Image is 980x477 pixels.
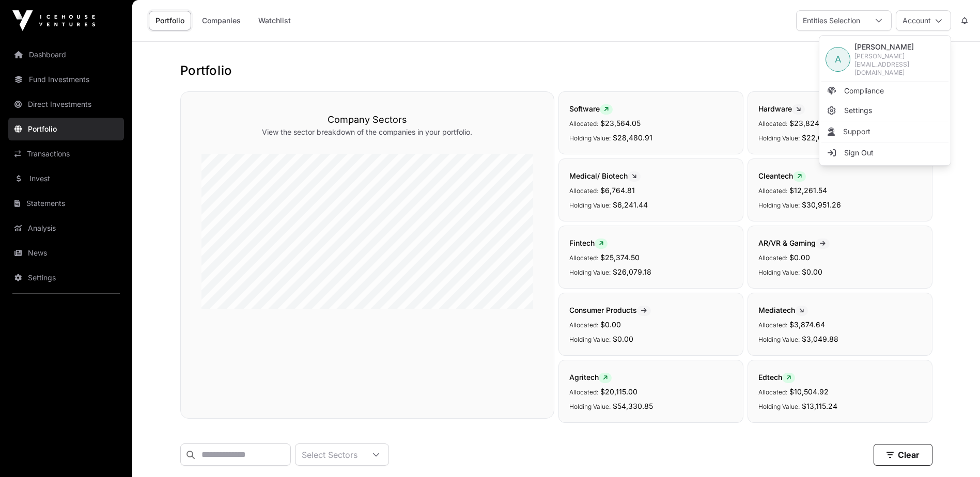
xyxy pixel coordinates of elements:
span: Holding Value: [569,403,611,410]
span: Holding Value: [758,268,800,276]
span: Allocated: [758,187,787,195]
span: $26,079.18 [613,267,651,276]
span: [PERSON_NAME][EMAIL_ADDRESS][DOMAIN_NAME] [854,52,944,77]
span: $12,261.54 [789,186,827,195]
span: $0.00 [789,253,810,262]
span: Holding Value: [569,268,611,276]
span: Consumer Products [569,306,651,314]
a: Settings [821,101,948,120]
h3: Company Sectors [201,113,533,127]
span: Sign Out [844,148,874,158]
span: $23,824.70 [789,119,830,128]
div: Select Sectors [295,444,364,465]
a: Dashboard [8,43,124,66]
span: Allocated: [758,254,787,262]
span: Allocated: [758,388,787,396]
span: Holding Value: [758,403,800,410]
span: $54,330.85 [613,402,653,410]
span: $10,504.92 [789,387,829,396]
span: $3,049.88 [802,335,838,343]
span: Holding Value: [569,336,611,343]
span: Holding Value: [569,201,611,209]
h1: Portfolio [180,62,932,79]
span: Allocated: [758,321,787,329]
span: Agritech [569,373,612,381]
p: View the sector breakdown of the companies in your portfolio. [201,127,533,137]
span: Allocated: [758,120,787,128]
span: Software [569,104,613,113]
a: Invest [8,167,124,190]
span: [PERSON_NAME] [854,42,944,52]
a: Transactions [8,142,124,165]
span: $6,241.44 [613,200,648,209]
span: Allocated: [569,254,598,262]
span: Settings [844,105,872,116]
li: Sign Out [821,144,948,162]
a: Companies [195,11,247,30]
li: Support [821,122,948,141]
span: $0.00 [802,267,822,276]
span: Medical/ Biotech [569,171,641,180]
span: A [835,52,841,67]
span: Cleantech [758,171,806,180]
span: Edtech [758,373,795,381]
span: $28,480.91 [613,133,652,142]
a: Fund Investments [8,68,124,91]
span: $23,564.05 [600,119,641,128]
a: Compliance [821,82,948,100]
span: $0.00 [600,320,621,329]
span: Holding Value: [758,336,800,343]
span: Mediatech [758,306,808,314]
span: Allocated: [569,321,598,329]
span: $22,021.95 [802,133,841,142]
div: Entities Selection [797,11,866,30]
span: Holding Value: [758,201,800,209]
iframe: Chat Widget [928,427,980,477]
span: Allocated: [569,388,598,396]
span: AR/VR & Gaming [758,239,830,247]
span: $3,874.64 [789,320,825,329]
span: Holding Value: [758,134,800,142]
span: $20,115.00 [600,387,637,396]
span: $30,951.26 [802,200,841,209]
span: $0.00 [613,335,633,343]
a: Statements [8,192,124,215]
button: Account [896,10,951,31]
a: News [8,242,124,264]
span: Hardware [758,104,805,113]
a: Settings [8,266,124,289]
span: Support [843,126,870,137]
img: Icehouse Ventures Logo [12,10,95,31]
span: Allocated: [569,187,598,195]
span: $6,764.81 [600,186,635,195]
a: Portfolio [8,118,124,140]
span: Compliance [844,86,884,96]
span: Allocated: [569,120,598,128]
span: $25,374.50 [600,253,640,262]
span: $13,115.24 [802,402,837,410]
button: Clear [874,444,932,466]
a: Watchlist [252,11,298,30]
a: Direct Investments [8,93,124,116]
span: Holding Value: [569,134,611,142]
a: Analysis [8,217,124,240]
span: Fintech [569,239,608,247]
a: Portfolio [149,11,191,30]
